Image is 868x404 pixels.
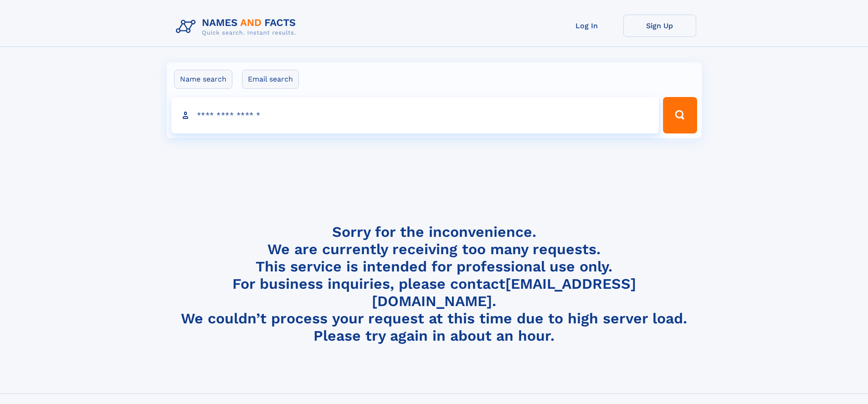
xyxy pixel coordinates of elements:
[171,97,659,133] input: search input
[623,15,696,37] a: Sign Up
[372,275,636,310] a: [EMAIL_ADDRESS][DOMAIN_NAME]
[172,15,303,39] img: Logo Names and Facts
[242,70,299,89] label: Email search
[663,97,697,133] button: Search Button
[174,70,232,89] label: Name search
[550,15,623,37] a: Log In
[172,223,696,345] h4: Sorry for the inconvenience. We are currently receiving too many requests. This service is intend...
